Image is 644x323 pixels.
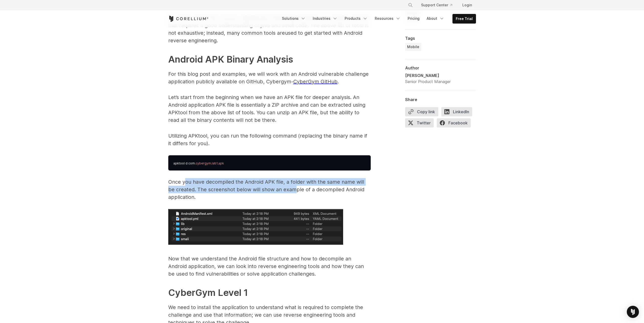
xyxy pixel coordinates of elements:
[424,14,447,23] a: About
[168,54,293,65] strong: Android APK Binary Analysis
[203,30,288,36] span: u
[168,178,371,201] p: Once you have decompiled the Android APK file, a folder with the same name will be created. The s...
[405,79,451,85] div: Senior Product Manager
[372,14,404,23] a: Resources
[168,132,371,147] p: Utilizing APKtool, you can run the following command (replacing the binary name if it differs for...
[168,93,371,124] p: Let’s start from the beginning when we have an APK file for deeper analysis. An Android applicati...
[173,161,195,165] span: apktool d com
[437,118,474,129] a: Facebook
[417,1,456,10] a: Support Center
[195,161,224,165] span: .cybergym.lab1.apk
[441,107,475,118] a: LinkedIn
[458,1,476,10] a: Login
[405,43,421,51] a: Mobile
[405,97,476,102] div: Share
[293,79,338,85] a: CyberGym GitHub
[310,14,341,23] a: Industries
[168,16,209,22] a: Corellium Home
[203,30,285,36] span: ; instead, many common tools are
[405,36,476,41] div: Tags
[405,72,451,79] div: [PERSON_NAME]
[168,209,343,245] img: Example of a decompiled android application.
[168,14,371,44] p: It's worth noting that reverse engineering Android applications is a complex process that require...
[279,14,476,24] div: Navigation Menu
[168,255,371,278] p: Now that we understand the Android file structure and how to decompile an Android application, we...
[406,1,415,10] button: Search
[405,65,476,70] div: Author
[405,107,438,116] button: Copy link
[168,70,371,85] p: For this blog post and examples, we will work with an Android vulnerable challenge application pu...
[342,14,371,23] a: Products
[453,14,476,23] a: Free Trial
[405,14,423,23] a: Pricing
[405,118,434,127] span: Twitter
[279,14,309,23] a: Solutions
[402,1,476,10] div: Navigation Menu
[405,118,437,129] a: Twitter
[437,118,471,127] span: Facebook
[168,287,248,298] strong: CyberGym Level 1
[407,44,419,49] span: Mobile
[441,107,472,116] span: LinkedIn
[627,306,639,318] div: Open Intercom Messenger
